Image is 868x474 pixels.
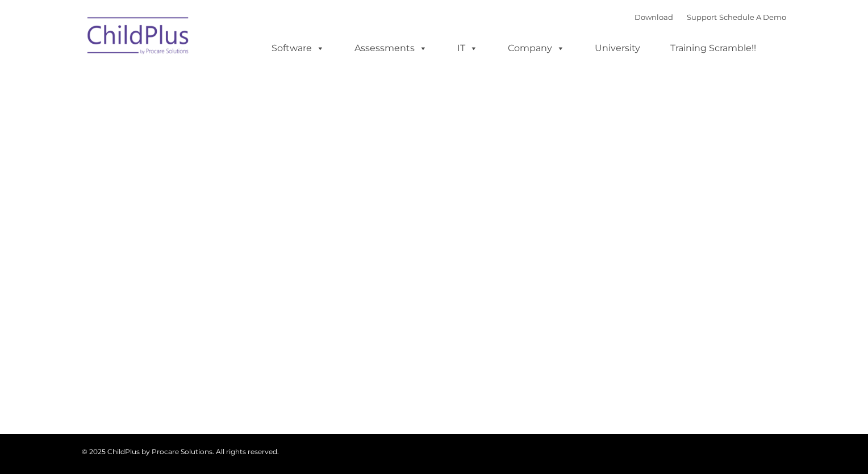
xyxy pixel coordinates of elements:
a: Software [260,37,336,60]
span: © 2025 ChildPlus by Procare Solutions. All rights reserved. [82,447,279,456]
a: Support [687,13,717,22]
a: Download [635,13,673,22]
font: | [635,13,786,22]
a: Assessments [343,37,439,60]
a: Company [496,37,576,60]
a: Training Scramble!! [659,37,767,60]
a: University [583,37,652,60]
img: ChildPlus by Procare Solutions [82,9,195,66]
a: Schedule A Demo [719,13,786,22]
a: IT [446,37,489,60]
